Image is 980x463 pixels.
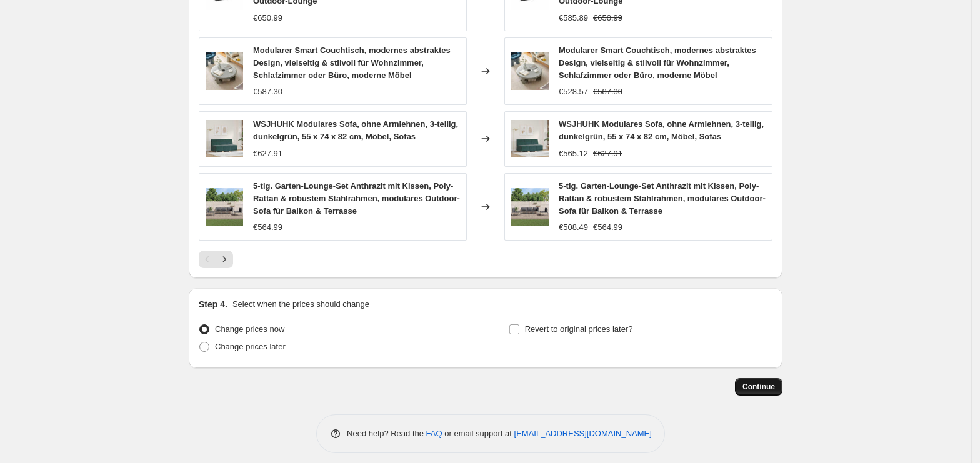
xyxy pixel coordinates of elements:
[593,86,622,98] strike: €587.30
[559,181,766,216] span: 5-tlg. Garten-Lounge-Set Anthrazit mit Kissen, Poly-Rattan & robustem Stahlrahmen, modulares Outd...
[206,52,243,90] img: 41e8F7rha6L_80x.jpg
[215,342,286,351] span: Change prices later
[347,429,426,438] span: Need help? Read the
[442,429,514,438] span: or email support at
[742,382,775,392] span: Continue
[232,298,369,311] p: Select when the prices should change
[559,119,764,141] span: WSJHUHK Modulares Sofa, ohne Armlehnen, 3-teilig, dunkelgrün, 55 x 74 x 82 cm, Möbel, Sofas
[559,86,588,98] div: €528.57
[511,120,549,157] img: 51tbJd4F4UL_80x.jpg
[216,251,233,268] button: Next
[206,120,243,157] img: 51tbJd4F4UL_80x.jpg
[593,12,622,24] strike: €650.99
[559,46,756,80] span: Modularer Smart Couchtisch, modernes abstraktes Design, vielseitig & stilvoll für Wohnzimmer, Sch...
[593,221,622,234] strike: €564.99
[253,221,282,234] div: €564.99
[426,429,442,438] a: FAQ
[253,181,460,216] span: 5-tlg. Garten-Lounge-Set Anthrazit mit Kissen, Poly-Rattan & robustem Stahlrahmen, modulares Outd...
[199,251,233,268] nav: Pagination
[525,324,633,334] span: Revert to original prices later?
[253,147,282,160] div: €627.91
[559,12,588,24] div: €585.89
[511,188,549,226] img: 51I5TtQpfsL_80x.jpg
[206,188,243,226] img: 51I5TtQpfsL_80x.jpg
[199,298,227,311] h2: Step 4.
[253,86,282,98] div: €587.30
[735,378,782,396] button: Continue
[559,147,588,160] div: €565.12
[511,52,549,90] img: 41e8F7rha6L_80x.jpg
[215,324,284,334] span: Change prices now
[253,46,451,80] span: Modularer Smart Couchtisch, modernes abstraktes Design, vielseitig & stilvoll für Wohnzimmer, Sch...
[253,12,282,24] div: €650.99
[253,119,458,141] span: WSJHUHK Modulares Sofa, ohne Armlehnen, 3-teilig, dunkelgrün, 55 x 74 x 82 cm, Möbel, Sofas
[559,221,588,234] div: €508.49
[593,147,622,160] strike: €627.91
[514,429,652,438] a: [EMAIL_ADDRESS][DOMAIN_NAME]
